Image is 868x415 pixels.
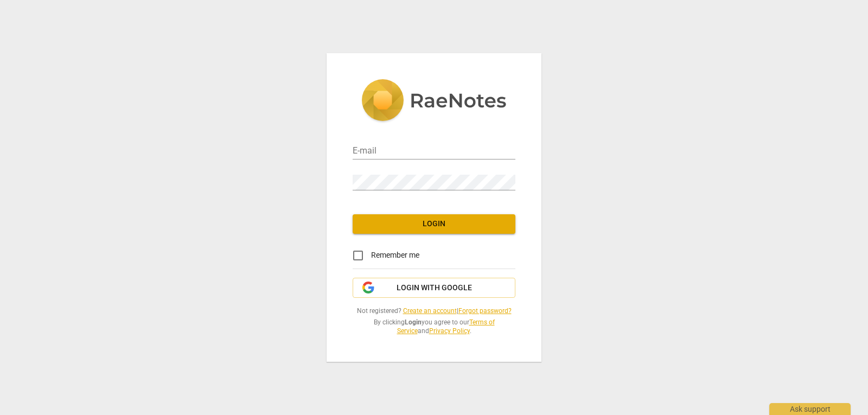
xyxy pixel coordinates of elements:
img: 5ac2273c67554f335776073100b6d88f.svg [361,79,507,124]
span: Login [361,219,507,229]
span: Login with Google [397,283,472,293]
b: Login [405,318,422,326]
a: Forgot password? [458,307,512,315]
a: Privacy Policy [429,327,470,335]
span: By clicking you agree to our and . [353,318,515,336]
span: Not registered? | [353,307,515,316]
div: Ask support [769,403,851,415]
span: Remember me [371,250,419,261]
a: Create an account [403,307,457,315]
button: Login [353,214,515,234]
a: Terms of Service [397,318,495,335]
button: Login with Google [353,278,515,298]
